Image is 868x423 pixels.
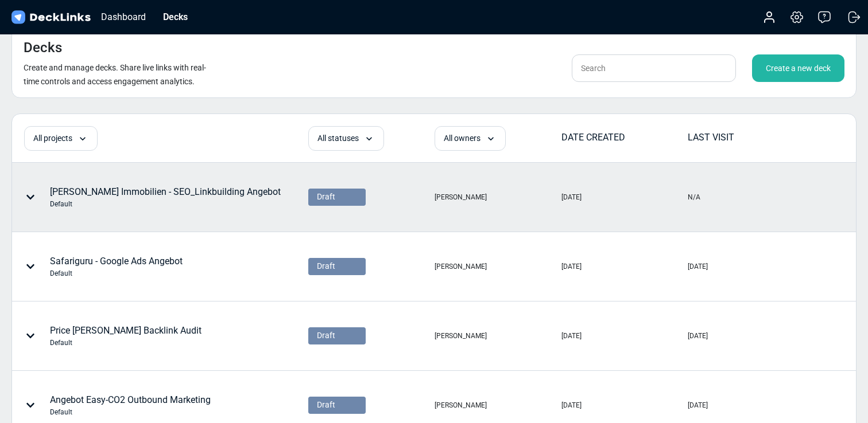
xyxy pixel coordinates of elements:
[50,254,183,279] div: Safariguru - Google Ads Angebot
[50,407,211,417] div: Default
[752,54,844,82] div: Create a new deck
[50,324,201,348] div: Price [PERSON_NAME] Backlink Audit
[317,260,335,272] span: Draft
[688,192,700,202] div: N/A
[9,9,92,26] img: DeckLinks
[688,331,708,341] div: [DATE]
[317,191,335,203] span: Draft
[95,10,152,24] div: Dashboard
[50,393,211,417] div: Angebot Easy-CO2 Outbound Marketing
[435,261,487,272] div: [PERSON_NAME]
[50,338,201,348] div: Default
[572,54,736,82] input: Search
[561,400,582,410] div: [DATE]
[50,268,183,279] div: Default
[24,63,206,86] small: Create and manage decks. Share live links with real-time controls and access engagement analytics.
[435,400,487,410] div: [PERSON_NAME]
[317,330,335,342] span: Draft
[24,40,62,56] h4: Decks
[317,399,335,411] span: Draft
[157,10,193,24] div: Decks
[308,126,384,151] div: All statuses
[24,126,98,151] div: All projects
[435,192,487,202] div: [PERSON_NAME]
[561,331,582,341] div: [DATE]
[688,131,813,144] div: LAST VISIT
[50,199,281,209] div: Default
[561,261,582,272] div: [DATE]
[435,126,506,151] div: All owners
[561,192,582,202] div: [DATE]
[50,185,281,209] div: [PERSON_NAME] Immobilien - SEO_Linkbuilding Angebot
[688,400,708,410] div: [DATE]
[435,331,487,341] div: [PERSON_NAME]
[561,131,687,144] div: DATE CREATED
[688,261,708,272] div: [DATE]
